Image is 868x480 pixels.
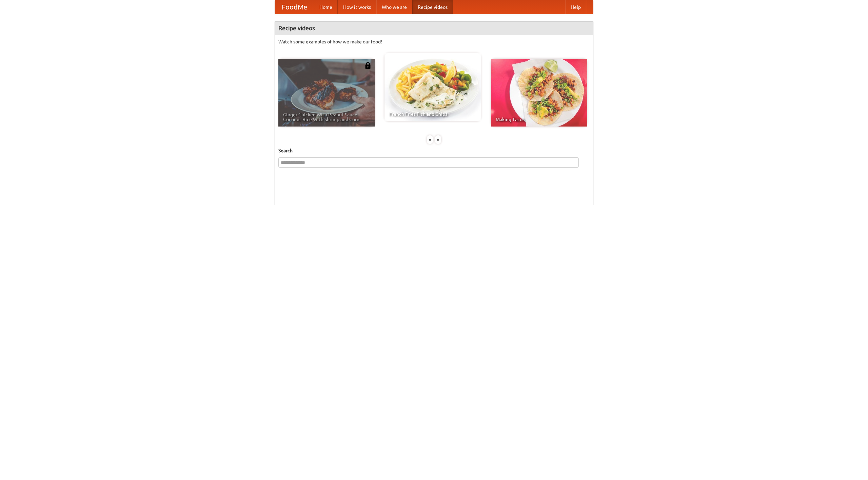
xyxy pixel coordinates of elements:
a: French Fries Fish and Chips [384,53,481,121]
span: French Fries Fish and Chips [389,112,476,116]
div: « [427,135,433,144]
h5: Search [278,147,590,154]
a: Recipe videos [412,0,453,14]
h4: Recipe videos [275,21,593,35]
a: Home [314,0,338,14]
a: How it works [338,0,376,14]
span: Making Tacos [496,117,583,122]
a: FoodMe [275,0,314,14]
a: Who we are [376,0,412,14]
div: » [435,135,441,144]
img: 483408.png [364,62,371,69]
p: Watch some examples of how we make our food! [278,38,590,45]
a: Help [565,0,586,14]
a: Making Tacos [491,59,587,127]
